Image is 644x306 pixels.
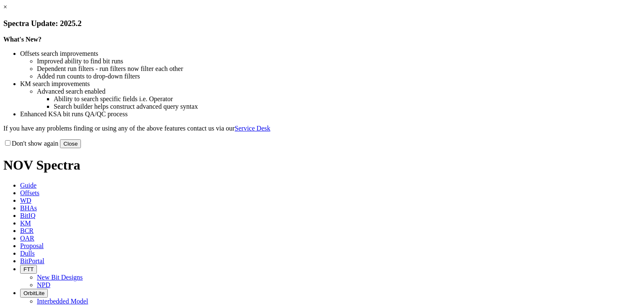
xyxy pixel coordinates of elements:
[20,227,34,234] span: BCR
[3,19,641,28] h3: Spectra Update: 2025.2
[3,125,641,132] p: If you have any problems finding or using any of the above features contact us via our
[37,88,641,95] li: Advanced search enabled
[20,250,35,257] span: Dulls
[20,242,44,249] span: Proposal
[20,80,641,88] li: KM search improvements
[37,274,83,281] a: New Bit Designs
[20,204,37,212] span: BHAs
[23,290,44,296] span: OrbitLite
[3,157,641,173] h1: NOV Spectra
[20,189,39,196] span: Offsets
[37,73,641,80] li: Added run counts to drop-down filters
[3,36,42,43] strong: What's New?
[20,50,641,58] li: Offsets search improvements
[37,65,641,73] li: Dependent run filters - run filters now filter each other
[54,103,641,110] li: Search builder helps construct advanced query syntax
[60,139,81,148] button: Close
[37,298,88,305] a: Interbedded Model
[37,58,641,65] li: Improved ability to find bit runs
[20,257,44,264] span: BitPortal
[3,140,58,147] label: Don't show again
[235,125,270,132] a: Service Desk
[3,3,7,10] a: ×
[54,95,641,103] li: Ability to search specific fields i.e. Operator
[5,140,10,146] input: Don't show again
[20,182,36,189] span: Guide
[20,212,35,219] span: BitIQ
[20,220,31,227] span: KM
[20,110,641,118] li: Enhanced KSA bit runs QA/QC process
[20,197,31,204] span: WD
[23,266,34,272] span: FTT
[37,281,50,288] a: NPD
[20,235,34,242] span: OAR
